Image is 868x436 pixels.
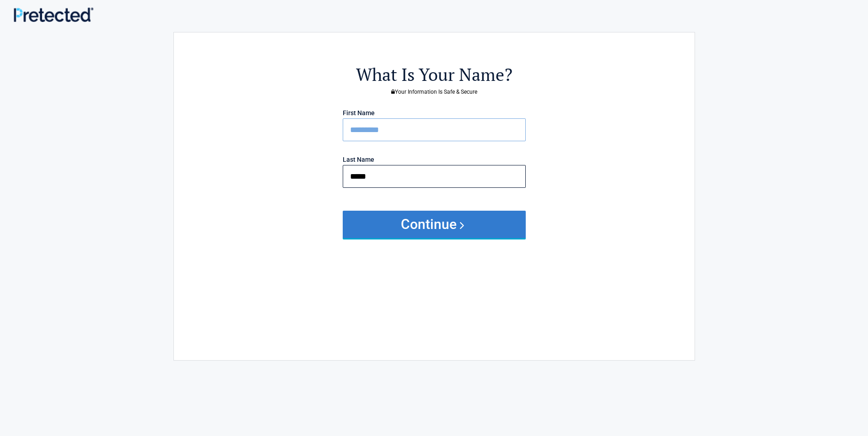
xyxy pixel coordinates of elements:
[343,211,526,238] button: Continue
[224,89,644,95] h3: Your Information Is Safe & Secure
[14,7,93,21] img: Main Logo
[343,156,374,163] label: Last Name
[224,63,644,86] h2: What Is Your Name?
[343,110,375,116] label: First Name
